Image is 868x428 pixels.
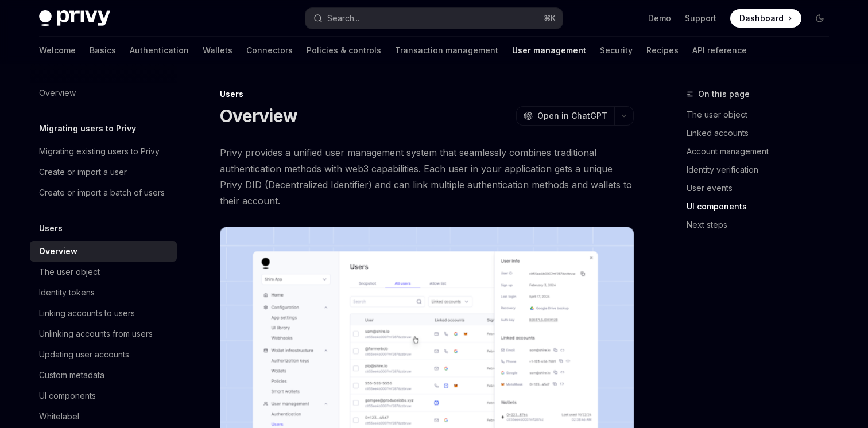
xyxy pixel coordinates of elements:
a: Support [685,13,716,24]
a: The user object [687,106,838,124]
a: API reference [692,37,747,64]
a: Overview [30,241,177,262]
a: Linking accounts to users [30,303,177,324]
a: Custom metadata [30,365,177,386]
div: Updating user accounts [39,348,129,361]
a: Security [600,37,633,64]
a: Demo [648,13,671,24]
a: Dashboard [730,9,801,28]
h5: Users [39,221,63,235]
button: Open in ChatGPT [516,106,614,126]
a: Overview [30,83,177,103]
a: Basics [90,37,116,64]
h5: Migrating users to Privy [39,122,136,135]
a: Identity verification [687,161,838,179]
div: Whitelabel [39,410,79,423]
span: On this page [698,87,750,101]
div: Unlinking accounts from users [39,327,153,341]
a: Create or import a user [30,162,177,182]
a: UI components [687,197,838,216]
div: Migrating existing users to Privy [39,145,160,158]
a: User management [512,37,586,64]
a: Next steps [687,216,838,234]
a: Create or import a batch of users [30,182,177,203]
a: Policies & controls [307,37,381,64]
div: Create or import a user [39,165,127,179]
a: Transaction management [395,37,498,64]
a: Updating user accounts [30,344,177,365]
div: Create or import a batch of users [39,186,165,200]
span: ⌘ K [544,14,556,23]
a: UI components [30,386,177,406]
div: UI components [39,389,96,403]
button: Toggle dark mode [811,9,829,28]
a: Authentication [130,37,189,64]
span: Open in ChatGPT [537,110,607,122]
a: Recipes [646,37,679,64]
a: Welcome [39,37,76,64]
a: Account management [687,142,838,161]
h1: Overview [220,106,297,126]
div: Overview [39,86,76,100]
div: The user object [39,265,100,279]
div: Linking accounts to users [39,306,135,320]
div: Search... [327,11,359,25]
a: The user object [30,262,177,282]
span: Privy provides a unified user management system that seamlessly combines traditional authenticati... [220,145,634,209]
a: User events [687,179,838,197]
a: Connectors [246,37,293,64]
div: Custom metadata [39,368,104,382]
a: Linked accounts [687,124,838,142]
div: Overview [39,244,77,258]
a: Wallets [203,37,232,64]
button: Open search [305,8,563,29]
a: Unlinking accounts from users [30,324,177,344]
span: Dashboard [739,13,784,24]
img: dark logo [39,10,110,26]
div: Identity tokens [39,286,95,299]
a: Migrating existing users to Privy [30,141,177,162]
a: Identity tokens [30,282,177,303]
a: Whitelabel [30,406,177,427]
div: Users [220,88,634,100]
